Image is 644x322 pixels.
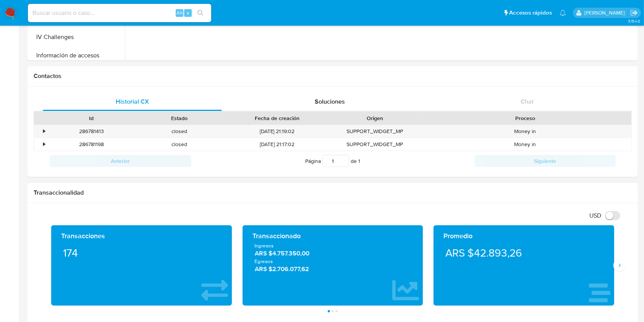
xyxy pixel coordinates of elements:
[560,10,566,16] a: Notificaciones
[584,9,628,16] p: agustina.viggiano@mercadolibre.com
[628,18,640,24] span: 3.154.0
[43,128,45,135] div: •
[419,125,631,138] div: Money in
[315,97,345,106] span: Soluciones
[47,138,136,151] div: 286781198
[47,125,136,138] div: 286781413
[43,141,45,148] div: •
[474,155,616,167] button: Siguiente
[29,46,125,65] button: Información de accesos
[28,8,211,18] input: Buscar usuario o caso...
[223,138,331,151] div: [DATE] 21:17:02
[358,157,360,165] span: 1
[419,138,631,151] div: Money in
[34,72,632,80] h1: Contactos
[305,155,360,167] span: Página de
[336,114,414,122] div: Origen
[630,9,638,17] a: Salir
[141,114,218,122] div: Estado
[50,155,191,167] button: Anterior
[34,189,632,197] h1: Transaccionalidad
[223,125,331,138] div: [DATE] 21:19:02
[53,114,130,122] div: Id
[176,9,183,16] span: Alt
[29,28,125,46] button: IV Challenges
[424,114,626,122] div: Proceso
[136,125,224,138] div: closed
[521,97,534,106] span: Chat
[509,9,552,17] span: Accesos rápidos
[187,9,189,16] span: s
[193,8,208,18] button: search-icon
[229,114,325,122] div: Fecha de creación
[136,138,224,151] div: closed
[331,138,419,151] div: SUPPORT_WIDGET_MP
[331,125,419,138] div: SUPPORT_WIDGET_MP
[116,97,149,106] span: Historial CX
